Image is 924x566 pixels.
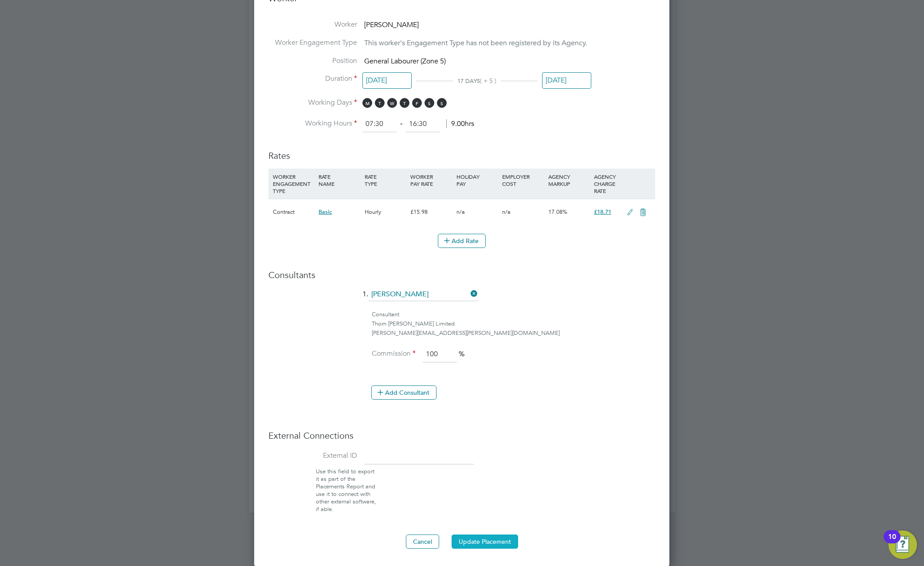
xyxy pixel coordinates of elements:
[456,208,465,216] span: n/a
[368,288,478,301] input: Search for...
[594,208,611,216] span: £18.71
[406,535,439,549] button: Cancel
[372,329,655,338] div: [PERSON_NAME][EMAIL_ADDRESS][PERSON_NAME][DOMAIN_NAME]
[454,169,500,192] div: HOLIDAY PAY
[318,208,332,216] span: Basic
[387,98,397,108] span: W
[372,319,655,329] div: Thorn [PERSON_NAME] Limited
[446,119,474,128] span: 9.00hrs
[268,98,357,107] label: Working Days
[268,20,357,29] label: Worker
[268,451,357,460] label: External ID
[438,234,486,248] button: Add Rate
[268,119,357,128] label: Working Hours
[271,169,316,199] div: WORKER ENGAGEMENT TYPE
[542,72,591,89] input: Select one
[362,72,412,89] input: Select one
[500,169,546,192] div: EMPLOYER COST
[362,169,408,192] div: RATE TYPE
[592,169,622,199] div: AGENCY CHARGE RATE
[408,169,454,192] div: WORKER PAY RATE
[362,199,408,225] div: Hourly
[362,98,372,108] span: M
[502,208,511,216] span: n/a
[268,141,655,161] h3: Rates
[459,350,464,358] span: %
[268,430,655,441] h3: External Connections
[480,77,496,85] span: ( + 5 )
[452,535,518,549] button: Update Placement
[371,385,436,400] button: Add Consultant
[362,116,397,132] input: 08:00
[268,288,655,310] li: 1.
[548,208,567,216] span: 17.08%
[457,77,480,85] span: 17 DAYS
[316,169,362,192] div: RATE NAME
[425,98,434,108] span: S
[412,98,422,108] span: F
[406,116,440,132] input: 17:00
[268,74,357,83] label: Duration
[889,531,917,559] button: Open Resource Center, 10 new notifications
[268,56,357,66] label: Position
[364,20,419,29] span: [PERSON_NAME]
[400,98,409,108] span: T
[888,537,896,548] div: 10
[546,169,592,192] div: AGENCY MARKUP
[437,98,447,108] span: S
[268,269,655,281] h3: Consultants
[398,119,404,128] span: ‐
[316,468,376,512] span: Use this field to export it as part of the Placements Report and use it to connect with other ext...
[375,98,385,108] span: T
[408,199,454,225] div: £15.98
[372,310,655,319] div: Consultant
[364,39,587,47] span: This worker's Engagement Type has not been registered by its Agency.
[364,57,446,66] span: General Labourer (Zone 5)
[371,349,416,358] label: Commission
[268,38,357,47] label: Worker Engagement Type
[271,199,316,225] div: Contract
